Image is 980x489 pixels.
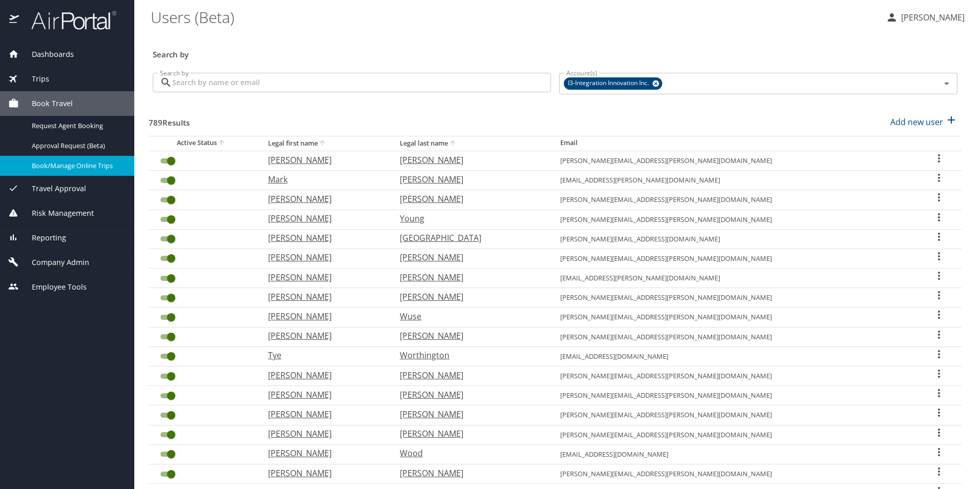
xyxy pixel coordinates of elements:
[564,77,662,90] div: I3-Integration Innovation Inc.
[268,291,380,303] p: [PERSON_NAME]
[400,232,539,244] p: [GEOGRAPHIC_DATA]
[32,161,122,171] span: Book/Manage Online Trips
[886,111,962,133] button: Add new user
[19,73,49,85] span: Trips
[151,1,877,33] h1: Users (Beta)
[20,10,116,30] img: airportal-logo.png
[552,444,916,464] td: [EMAIL_ADDRESS][DOMAIN_NAME]
[268,232,380,244] p: [PERSON_NAME]
[153,43,957,60] h3: Search by
[890,116,943,128] p: Add new user
[318,139,328,149] button: sort
[552,229,916,249] td: [PERSON_NAME][EMAIL_ADDRESS][DOMAIN_NAME]
[400,447,539,459] p: Wood
[268,310,380,322] p: [PERSON_NAME]
[400,154,539,166] p: [PERSON_NAME]
[400,173,539,186] p: [PERSON_NAME]
[552,171,916,190] td: [EMAIL_ADDRESS][PERSON_NAME][DOMAIN_NAME]
[19,183,86,194] span: Travel Approval
[552,249,916,268] td: [PERSON_NAME][EMAIL_ADDRESS][PERSON_NAME][DOMAIN_NAME]
[400,193,539,205] p: [PERSON_NAME]
[400,349,539,361] p: Worthington
[552,386,916,405] td: [PERSON_NAME][EMAIL_ADDRESS][PERSON_NAME][DOMAIN_NAME]
[552,425,916,444] td: [PERSON_NAME][EMAIL_ADDRESS][PERSON_NAME][DOMAIN_NAME]
[552,269,916,288] td: [EMAIL_ADDRESS][PERSON_NAME][DOMAIN_NAME]
[400,212,539,225] p: Young
[552,288,916,308] td: [PERSON_NAME][EMAIL_ADDRESS][PERSON_NAME][DOMAIN_NAME]
[940,76,954,91] button: Open
[268,389,380,401] p: [PERSON_NAME]
[400,389,539,401] p: [PERSON_NAME]
[400,271,539,283] p: [PERSON_NAME]
[268,427,380,440] p: [PERSON_NAME]
[268,212,380,225] p: [PERSON_NAME]
[260,136,392,151] th: Legal first name
[172,73,551,92] input: Search by name or email
[552,151,916,170] td: [PERSON_NAME][EMAIL_ADDRESS][PERSON_NAME][DOMAIN_NAME]
[268,173,380,186] p: Mark
[400,330,539,342] p: [PERSON_NAME]
[268,467,380,479] p: [PERSON_NAME]
[882,8,969,27] button: [PERSON_NAME]
[149,111,190,129] h3: 789 Results
[268,193,380,205] p: [PERSON_NAME]
[268,447,380,459] p: [PERSON_NAME]
[392,136,552,151] th: Legal last name
[19,49,74,60] span: Dashboards
[268,271,380,283] p: [PERSON_NAME]
[19,98,73,109] span: Book Travel
[19,208,94,219] span: Risk Management
[9,10,20,30] img: icon-airportal.png
[564,78,655,89] span: I3-Integration Innovation Inc.
[552,366,916,386] td: [PERSON_NAME][EMAIL_ADDRESS][PERSON_NAME][DOMAIN_NAME]
[552,347,916,366] td: [EMAIL_ADDRESS][DOMAIN_NAME]
[552,136,916,151] th: Email
[552,405,916,425] td: [PERSON_NAME][EMAIL_ADDRESS][PERSON_NAME][DOMAIN_NAME]
[898,11,965,24] p: [PERSON_NAME]
[400,291,539,303] p: [PERSON_NAME]
[149,136,260,151] th: Active Status
[268,369,380,381] p: [PERSON_NAME]
[448,139,458,149] button: sort
[268,330,380,342] p: [PERSON_NAME]
[552,210,916,229] td: [PERSON_NAME][EMAIL_ADDRESS][PERSON_NAME][DOMAIN_NAME]
[400,369,539,381] p: [PERSON_NAME]
[32,141,122,151] span: Approval Request (Beta)
[19,257,89,268] span: Company Admin
[268,408,380,420] p: [PERSON_NAME]
[400,310,539,322] p: Wuse
[400,427,539,440] p: [PERSON_NAME]
[268,251,380,263] p: [PERSON_NAME]
[268,154,380,166] p: [PERSON_NAME]
[400,408,539,420] p: [PERSON_NAME]
[217,138,227,148] button: sort
[19,281,87,293] span: Employee Tools
[32,121,122,131] span: Request Agent Booking
[19,232,66,243] span: Reporting
[552,308,916,327] td: [PERSON_NAME][EMAIL_ADDRESS][PERSON_NAME][DOMAIN_NAME]
[552,190,916,210] td: [PERSON_NAME][EMAIL_ADDRESS][PERSON_NAME][DOMAIN_NAME]
[400,251,539,263] p: [PERSON_NAME]
[400,467,539,479] p: [PERSON_NAME]
[552,464,916,483] td: [PERSON_NAME][EMAIL_ADDRESS][PERSON_NAME][DOMAIN_NAME]
[268,349,380,361] p: Tye
[552,327,916,347] td: [PERSON_NAME][EMAIL_ADDRESS][PERSON_NAME][DOMAIN_NAME]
